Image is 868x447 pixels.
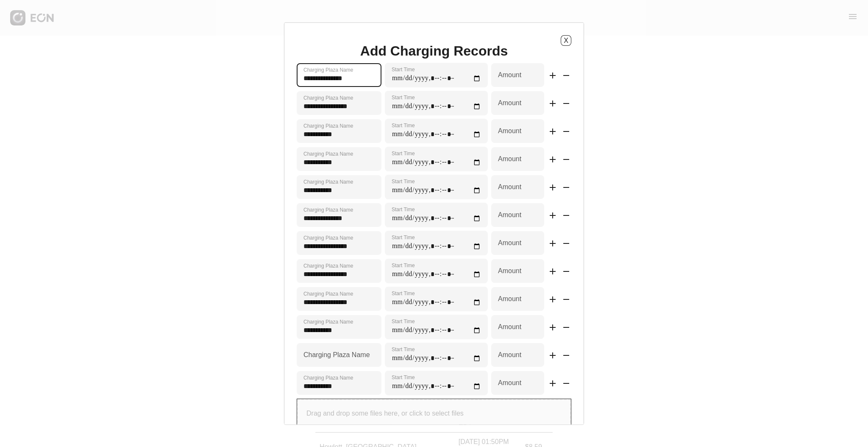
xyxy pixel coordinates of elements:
[392,206,415,213] label: Start Time
[561,182,571,192] span: remove
[303,207,353,213] label: Charging Plaza Name
[561,238,571,248] span: remove
[498,210,521,220] label: Amount
[548,210,558,220] span: add
[498,378,521,388] label: Amount
[561,294,571,304] span: remove
[498,70,521,80] label: Amount
[548,294,558,304] span: add
[303,151,353,157] label: Charging Plaza Name
[561,126,571,136] span: remove
[303,235,353,241] label: Charging Plaza Name
[498,238,521,248] label: Amount
[498,294,521,304] label: Amount
[498,350,521,360] label: Amount
[548,322,558,332] span: add
[561,266,571,276] span: remove
[392,346,415,353] label: Start Time
[392,374,415,381] label: Start Time
[498,322,521,332] label: Amount
[303,291,353,297] label: Charging Plaza Name
[392,234,415,241] label: Start Time
[548,378,558,388] span: add
[303,374,353,381] label: Charging Plaza Name
[498,98,521,108] label: Amount
[548,238,558,248] span: add
[548,350,558,360] span: add
[548,182,558,192] span: add
[360,46,508,56] h1: Add Charging Records
[392,122,415,129] label: Start Time
[561,70,571,80] span: remove
[392,66,415,73] label: Start Time
[548,266,558,276] span: add
[392,318,415,325] label: Start Time
[306,408,464,419] p: Drag and drop some files here, or click to select files
[548,126,558,136] span: add
[392,290,415,297] label: Start Time
[561,350,571,360] span: remove
[498,182,521,192] label: Amount
[303,67,353,73] label: Charging Plaza Name
[392,150,415,157] label: Start Time
[498,126,521,136] label: Amount
[392,178,415,185] label: Start Time
[548,70,558,80] span: add
[498,266,521,276] label: Amount
[303,179,353,185] label: Charging Plaza Name
[561,154,571,164] span: remove
[303,95,353,101] label: Charging Plaza Name
[392,262,415,269] label: Start Time
[303,318,353,325] label: Charging Plaza Name
[498,154,521,164] label: Amount
[303,263,353,269] label: Charging Plaza Name
[561,378,571,388] span: remove
[548,98,558,108] span: add
[561,98,571,108] span: remove
[303,123,353,129] label: Charging Plaza Name
[392,94,415,101] label: Start Time
[303,350,370,360] label: Charging Plaza Name
[561,210,571,220] span: remove
[561,322,571,332] span: remove
[561,35,571,46] button: X
[548,154,558,164] span: add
